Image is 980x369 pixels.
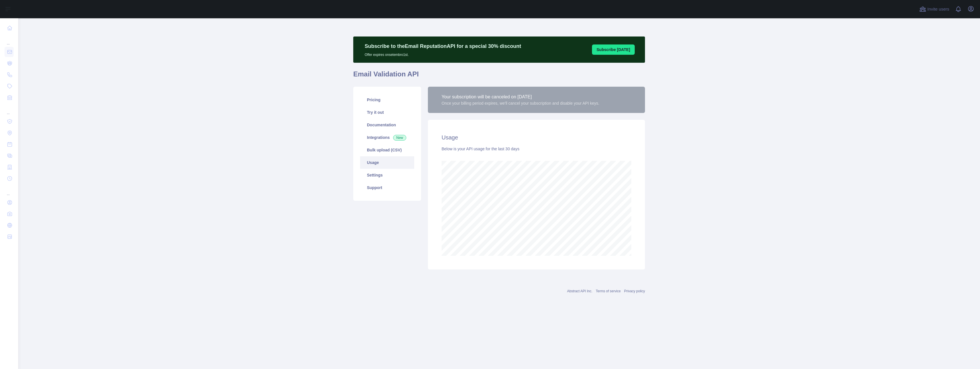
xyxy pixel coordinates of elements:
button: Subscribe [DATE] [592,44,635,55]
a: Try it out [360,106,414,119]
span: New [393,135,406,141]
h2: Usage [442,133,631,141]
h1: Email Validation API [353,70,645,83]
span: Invite users [927,6,949,13]
a: Usage [360,156,414,169]
div: ... [5,34,14,46]
a: Terms of service [596,289,620,293]
a: Documentation [360,119,414,131]
div: ... [5,104,14,115]
p: Subscribe to the Email Reputation API for a special 30 % discount [365,42,521,50]
a: Support [360,181,414,194]
a: Privacy policy [624,289,645,293]
a: Pricing [360,94,414,106]
div: Your subscription will be canceled on [DATE] [442,94,599,100]
div: Once your billing period expires, we'll cancel your subscription and disable your API keys. [442,100,599,106]
a: Bulk upload (CSV) [360,144,414,156]
div: Below is your API usage for the last 30 days [442,146,631,152]
p: Offer expires on setembro 1st. [365,50,521,57]
a: Settings [360,169,414,181]
a: Integrations New [360,131,414,144]
div: ... [5,185,14,196]
button: Invite users [918,5,950,14]
a: Abstract API Inc. [567,289,593,293]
